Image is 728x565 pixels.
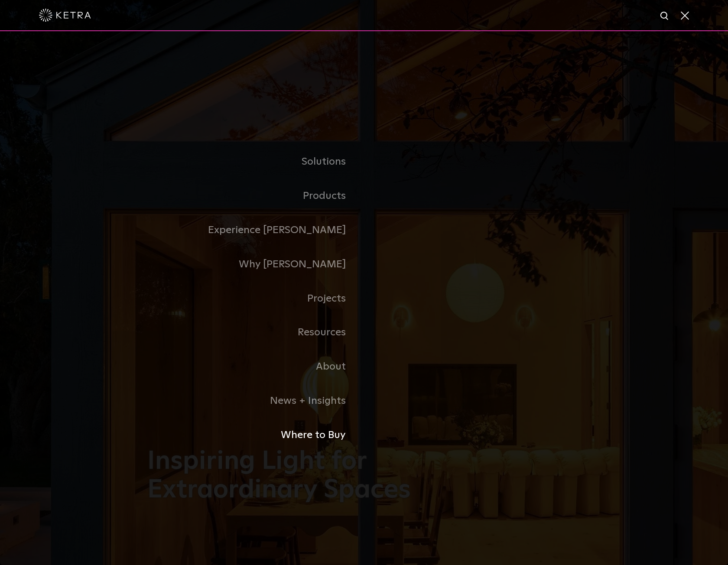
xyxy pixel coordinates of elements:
div: Navigation Menu [147,145,581,452]
a: Projects [147,282,364,316]
img: search icon [660,11,670,22]
a: Experience [PERSON_NAME] [147,213,364,247]
img: ketra-logo-2019-white [39,9,91,22]
a: Products [147,179,364,213]
a: News + Insights [147,384,364,418]
a: Resources [147,315,364,350]
a: Solutions [147,145,364,179]
a: Why [PERSON_NAME] [147,247,364,282]
a: Where to Buy [147,418,364,452]
a: About [147,350,364,384]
